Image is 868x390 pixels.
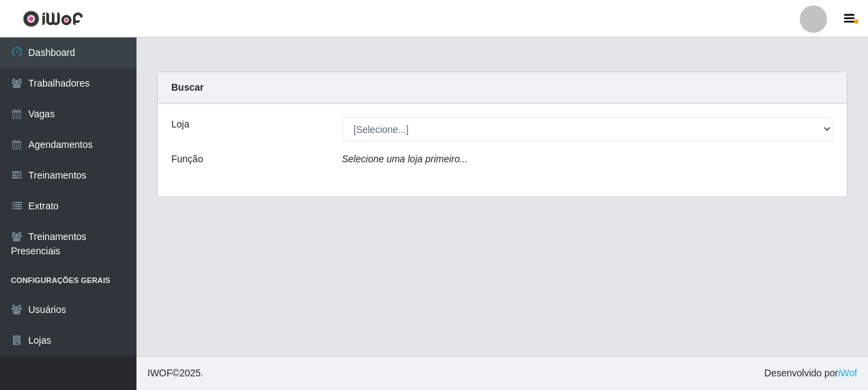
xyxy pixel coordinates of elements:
[342,153,467,164] i: Selecione uma loja primeiro...
[147,366,203,380] span: © 2025 .
[838,367,857,378] a: iWof
[23,10,83,27] img: CoreUI Logo
[171,117,189,132] label: Loja
[147,367,173,378] span: IWOF
[171,82,203,93] strong: Buscar
[764,366,857,380] span: Desenvolvido por
[171,152,203,166] label: Função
